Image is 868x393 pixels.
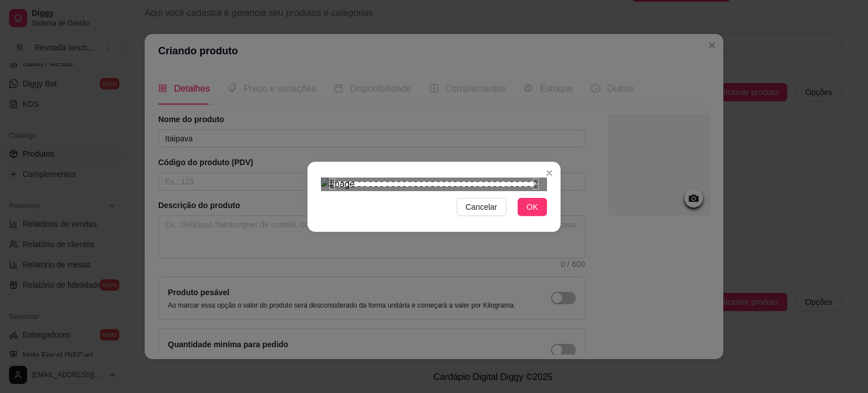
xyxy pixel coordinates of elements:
button: Close [540,164,558,182]
div: Use the arrow keys to move the crop selection area [332,182,536,187]
button: Cancelar [457,198,506,216]
img: image [321,178,547,191]
span: OK [527,201,538,213]
span: Cancelar [466,201,497,213]
button: OK [518,198,547,216]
